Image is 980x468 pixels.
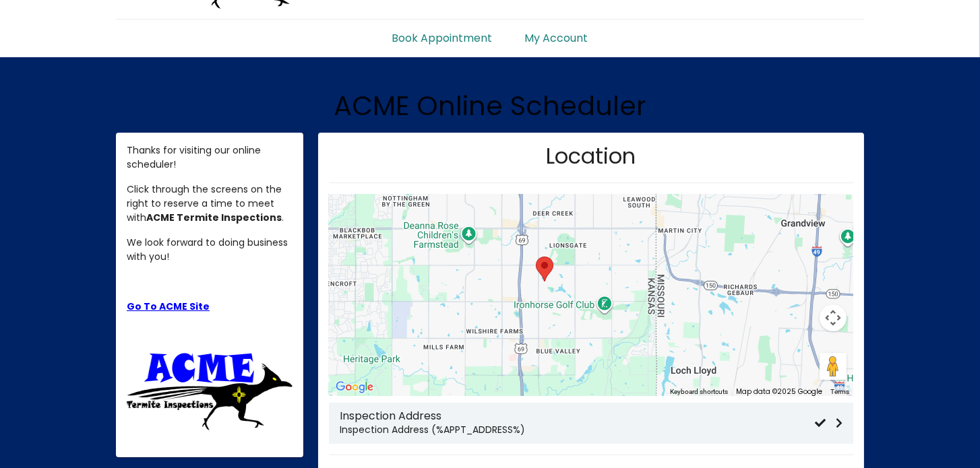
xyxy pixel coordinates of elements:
[127,143,293,172] p: Thanks for visiting our online scheduler!
[340,409,815,422] h3: Inspection Address
[820,353,847,380] button: Drag Pegman onto the map to open Street View
[509,20,605,46] a: My Account
[127,182,293,225] p: Click through the screens on the right to reserve a time to meet with .
[736,387,822,397] span: Map data ©2025 Google
[820,304,847,331] button: Map camera controls
[332,378,377,396] a: Open this area in Google Maps (opens a new window)
[376,20,509,46] a: Book Appointment
[332,378,377,396] img: Google
[340,423,815,437] p: Inspection Address (%APPT_ADDRESS%)
[127,349,293,430] img: ttu_4460907765809774511.png
[546,143,636,169] h2: Location
[146,211,282,224] strong: ACME Termite Inspections
[329,403,853,443] mat-list-item: Inspection AddressInspection Address (%APPT_ADDRESS%)
[670,387,728,397] button: Keyboard shortcuts
[830,388,849,395] a: Terms
[116,90,864,122] h1: ACME Online Scheduler
[127,300,210,313] a: Go To ACME Site
[127,236,293,264] p: We look forward to doing business with you!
